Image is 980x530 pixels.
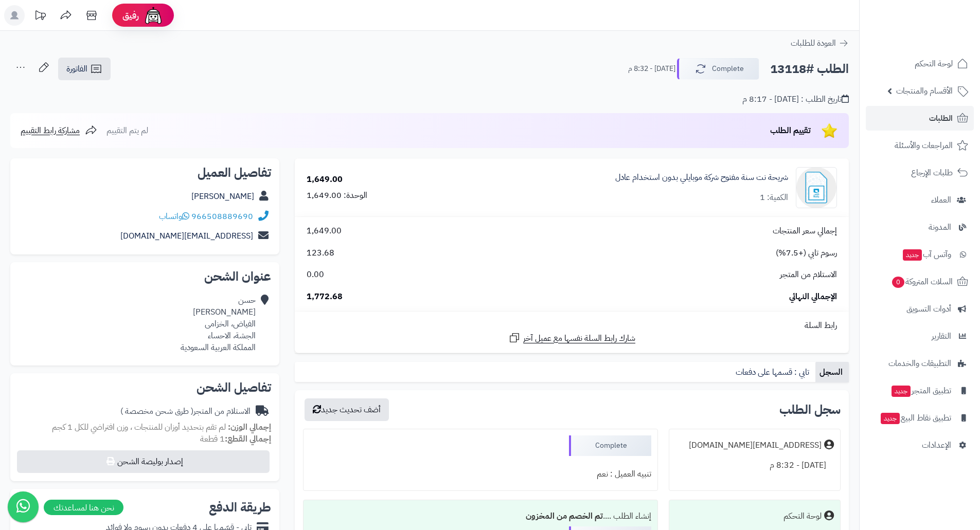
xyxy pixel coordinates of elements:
[866,215,974,240] a: المدونة
[915,57,953,71] span: لوحة التحكم
[776,247,837,259] span: رسوم تابي (+7.5%)
[903,249,922,261] span: جديد
[628,64,675,74] small: [DATE] - 8:32 م
[19,167,271,179] h2: تفاصيل العميل
[17,450,270,473] button: إصدار بوليصة الشحن
[21,124,80,137] span: مشاركة رابط التقييم
[866,133,974,158] a: المراجعات والأسئلة
[770,124,811,137] span: تقييم الطلب
[760,192,788,204] div: الكمية: 1
[677,58,759,80] button: Complete
[780,269,837,281] span: الاستلام من المتجر
[791,37,836,49] span: العودة للطلبات
[881,413,900,424] span: جديد
[866,378,974,403] a: تطبيق المتجرجديد
[120,405,193,417] span: ( طرق شحن مخصصة )
[779,404,841,416] h3: سجل الطلب
[143,5,164,26] img: ai-face.png
[191,210,253,223] a: 966508889690
[615,172,788,184] a: شريحة نت سنة مفتوح شركة موبايلي بدون استخدام عادل
[892,277,904,288] span: 0
[732,362,815,382] a: تابي : قسمها على دفعات
[896,84,953,98] span: الأقسام والمنتجات
[789,291,837,303] span: الإجمالي النهائي
[911,166,953,180] span: طلبات الإرجاع
[866,433,974,458] a: الإعدادات
[929,111,953,125] span: الطلبات
[21,124,97,137] a: مشاركة رابط التقييم
[307,190,367,202] div: الوحدة: 1,649.00
[932,329,951,343] span: التقارير
[866,106,974,131] a: الطلبات
[120,406,251,417] div: الاستلام من المتجر
[120,230,253,242] a: [EMAIL_ADDRESS][DOMAIN_NAME]
[866,324,974,349] a: التقارير
[310,464,651,484] div: تنبيه العميل : نعم
[866,188,974,212] a: العملاء
[310,506,651,526] div: إنشاء الطلب ....
[106,124,148,137] span: لم يتم التقييم
[891,275,953,289] span: السلات المتروكة
[675,455,834,476] div: [DATE] - 8:32 م
[159,210,189,223] a: واتساب
[902,247,951,262] span: وآتس آب
[569,435,651,456] div: Complete
[742,94,849,105] div: تاريخ الطلب : [DATE] - 8:17 م
[122,9,139,22] span: رفيق
[225,433,271,445] strong: إجمالي القطع:
[890,383,951,398] span: تطبيق المتجر
[526,510,603,522] b: تم الخصم من المخزون
[19,381,271,394] h2: تفاصيل الشحن
[866,406,974,430] a: تطبيق نقاط البيعجديد
[895,138,953,153] span: المراجعات والأسئلة
[52,421,226,433] span: لم تقم بتحديد أوزان للمنتجات ، وزن افتراضي للكل 1 كجم
[866,51,974,76] a: لوحة التحكم
[307,247,334,259] span: 123.68
[181,295,256,353] div: حسن [PERSON_NAME] الفياض، الخزامى الجشة، الاحساء المملكة العربية السعودية
[773,225,837,237] span: إجمالي سعر المنتجات
[523,333,635,344] span: شارك رابط السلة نفسها مع عميل آخر
[307,269,324,281] span: 0.00
[66,63,87,75] span: الفاتورة
[892,386,911,397] span: جديد
[866,160,974,185] a: طلبات الإرجاع
[19,270,271,283] h2: عنوان الشحن
[299,320,845,332] div: رابط السلة
[307,225,342,237] span: 1,649.00
[191,190,254,203] a: [PERSON_NAME]
[796,167,836,208] img: 1724162032-Generic-SIM-450x450-90x90.png
[200,433,271,445] small: 1 قطعة
[880,411,951,425] span: تطبيق نقاط البيع
[929,220,951,234] span: المدونة
[307,291,343,303] span: 1,772.68
[931,193,951,207] span: العملاء
[866,297,974,321] a: أدوات التسويق
[689,440,822,451] div: [EMAIL_ADDRESS][DOMAIN_NAME]
[791,37,849,49] a: العودة للطلبات
[906,302,951,316] span: أدوات التسويق
[815,362,849,382] a: السجل
[866,351,974,376] a: التطبيقات والخدمات
[866,242,974,267] a: وآتس آبجديد
[866,269,974,294] a: السلات المتروكة0
[770,59,849,80] h2: الطلب #13118
[307,174,343,186] div: 1,649.00
[27,5,53,28] a: تحديثات المنصة
[922,438,951,452] span: الإعدادات
[58,58,111,80] a: الفاتورة
[209,501,271,514] h2: طريقة الدفع
[305,398,389,421] button: أضف تحديث جديد
[888,356,951,371] span: التطبيقات والخدمات
[783,510,822,522] div: لوحة التحكم
[228,421,271,433] strong: إجمالي الوزن:
[508,332,635,344] a: شارك رابط السلة نفسها مع عميل آخر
